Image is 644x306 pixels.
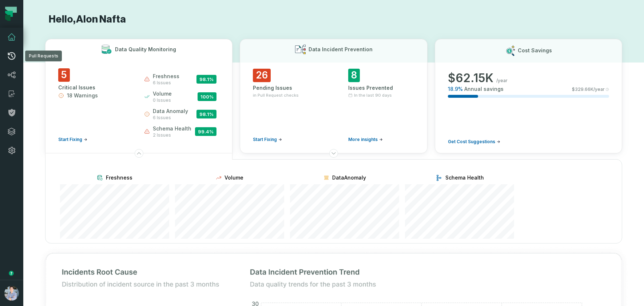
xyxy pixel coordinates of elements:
[332,174,366,181] span: DataAnomaly
[253,92,299,98] span: in Pull Request checks
[4,286,19,301] img: avatar of Alon Nafta
[253,137,277,142] span: Start Fixing
[153,97,172,103] span: 0 issues
[253,137,282,142] a: Start Fixing
[45,39,232,153] button: Data Quality Monitoring5Critical Issues18 WarningsStart Fixingfreshness6 issues98.1%volume0 issue...
[67,92,98,99] span: 18 Warnings
[496,78,508,84] span: /year
[448,71,493,85] span: $ 62.15K
[348,69,360,82] span: 8
[196,75,216,84] span: 98.1 %
[153,90,172,97] span: volume
[195,127,216,136] span: 99.4 %
[445,174,484,181] span: Schema Health
[45,13,622,26] h1: Hello, Alon Nafta
[309,46,373,53] h3: Data Incident Prevention
[153,115,188,121] span: 6 issues
[354,92,392,98] span: In the last 90 days
[58,68,70,82] span: 5
[348,137,383,142] a: More insights
[348,137,378,142] span: More insights
[153,108,188,115] span: data anomaly
[198,92,216,101] span: 100 %
[58,84,131,91] div: Critical Issues
[518,47,552,54] h3: Cost Savings
[153,125,191,132] span: schema health
[58,137,87,142] a: Start Fixing
[106,174,132,181] span: Freshness
[572,86,605,92] span: $ 329.66K /year
[435,39,622,153] button: Cost Savings$62.15K/year18.9%Annual savings$329.66K/yearGet Cost Suggestions
[348,84,414,92] div: Issues Prevented
[448,139,495,145] span: Get Cost Suggestions
[240,39,427,153] button: Data Incident Prevention26Pending Issuesin Pull Request checksStart Fixing8Issues PreventedIn the...
[58,137,82,142] span: Start Fixing
[115,46,176,53] h3: Data Quality Monitoring
[196,110,216,118] span: 98.1 %
[153,80,179,86] span: 6 issues
[464,85,504,93] span: Annual savings
[8,270,15,277] div: Tooltip anchor
[448,139,500,145] a: Get Cost Suggestions
[153,73,179,80] span: freshness
[253,84,319,92] div: Pending Issues
[153,132,191,138] span: 2 issues
[253,69,271,82] span: 26
[25,51,62,61] div: Pull Requests
[224,174,243,181] span: Volume
[448,85,463,93] span: 18.9 %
